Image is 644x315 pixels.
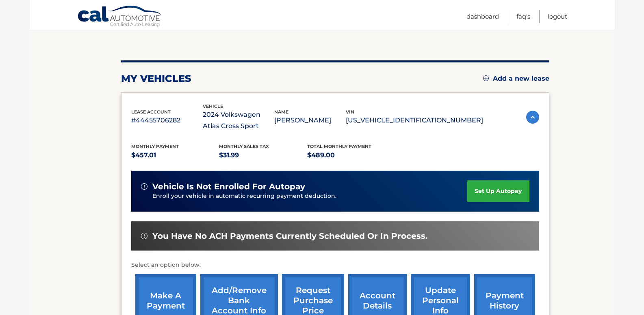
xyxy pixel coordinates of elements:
a: Dashboard [466,10,499,23]
a: FAQ's [516,10,530,23]
p: #44455706282 [131,115,203,126]
p: $31.99 [219,150,307,161]
span: vehicle is not enrolled for autopay [152,182,305,192]
a: Add a new lease [483,75,549,83]
span: Monthly sales Tax [219,144,269,149]
span: name [274,109,288,115]
span: You have no ACH payments currently scheduled or in process. [152,231,427,241]
p: $489.00 [307,150,395,161]
a: Cal Automotive [77,5,163,29]
span: vin [346,109,354,115]
h2: my vehicles [121,73,191,85]
img: alert-white.svg [141,183,147,190]
a: set up autopay [467,180,529,202]
p: [US_VEHICLE_IDENTIFICATION_NUMBER] [346,115,483,126]
img: accordion-active.svg [526,111,539,124]
p: 2024 Volkswagen Atlas Cross Sport [203,109,274,132]
p: Enroll your vehicle in automatic recurring payment deduction. [152,192,468,201]
span: Total Monthly Payment [307,144,371,149]
p: Select an option below: [131,260,539,270]
span: vehicle [203,103,223,109]
span: lease account [131,109,171,115]
span: Monthly Payment [131,144,179,149]
p: [PERSON_NAME] [274,115,346,126]
a: Logout [548,10,567,23]
img: add.svg [483,75,489,81]
p: $457.01 [131,150,219,161]
img: alert-white.svg [141,233,147,239]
